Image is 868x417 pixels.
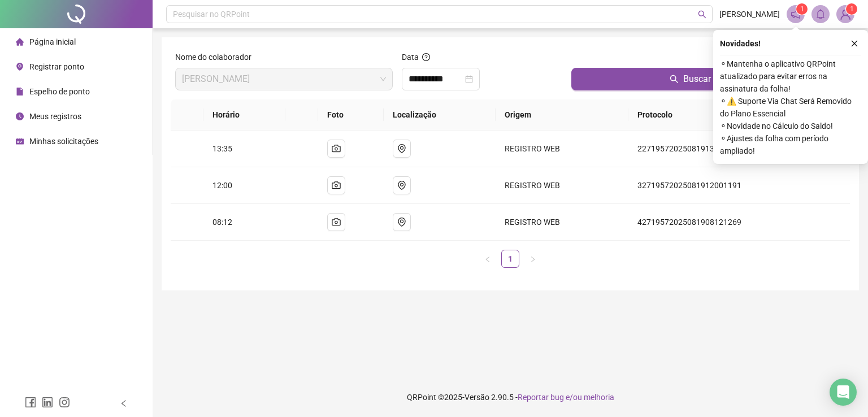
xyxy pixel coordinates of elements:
[212,144,232,153] span: 13:35
[397,181,406,190] span: environment
[332,144,341,153] span: camera
[846,3,857,15] sup: Atualize o seu contato no menu Meus Dados
[479,250,497,268] li: Página anterior
[59,397,70,408] span: instagram
[175,51,259,63] label: Nome do colaborador
[203,99,285,131] th: Horário
[628,204,850,241] td: 42719572025081908121269
[42,397,53,408] span: linkedin
[29,137,98,146] span: Minhas solicitações
[720,58,861,95] span: ⚬ Mantenha o aplicativo QRPoint atualizado para evitar erros na assinatura da folha!
[670,75,679,84] span: search
[16,112,24,120] span: clock-circle
[830,379,857,406] div: Open Intercom Messenger
[212,218,232,227] span: 08:12
[332,218,341,227] span: camera
[120,399,128,407] span: left
[837,6,854,23] img: 89297
[479,250,497,268] button: left
[496,131,629,167] td: REGISTRO WEB
[422,53,430,61] span: question-circle
[501,250,519,268] li: 1
[16,137,24,145] span: schedule
[800,5,804,13] span: 1
[720,37,761,50] span: Novidades !
[496,167,629,204] td: REGISTRO WEB
[683,72,748,86] span: Buscar registros
[496,99,629,131] th: Origem
[628,131,850,167] td: 22719572025081913353005
[397,144,406,153] span: environment
[530,256,536,263] span: right
[720,95,861,120] span: ⚬ ⚠️ Suporte Via Chat Será Removido do Plano Essencial
[29,62,84,71] span: Registrar ponto
[484,256,491,263] span: left
[628,99,850,131] th: Protocolo
[397,218,406,227] span: environment
[25,397,36,408] span: facebook
[698,10,706,19] span: search
[332,181,341,190] span: camera
[518,393,614,402] span: Reportar bug e/ou melhoria
[815,9,826,19] span: bell
[153,377,868,417] footer: QRPoint © 2025 - 2.90.5 -
[850,5,854,13] span: 1
[796,3,808,15] sup: 1
[465,393,489,402] span: Versão
[318,99,384,131] th: Foto
[29,112,81,121] span: Meus registros
[524,250,542,268] li: Próxima página
[182,68,386,90] span: ALEXANDRE RODRIGUES VIEIRA
[720,132,861,157] span: ⚬ Ajustes da folha com período ampliado!
[524,250,542,268] button: right
[719,8,780,20] span: [PERSON_NAME]
[496,204,629,241] td: REGISTRO WEB
[850,40,858,47] span: close
[628,167,850,204] td: 32719572025081912001191
[384,99,496,131] th: Localização
[16,88,24,95] span: file
[791,9,801,19] span: notification
[502,250,519,267] a: 1
[571,68,845,90] button: Buscar registros
[29,87,90,96] span: Espelho de ponto
[16,63,24,71] span: environment
[16,38,24,46] span: home
[29,37,76,46] span: Página inicial
[402,53,419,62] span: Data
[720,120,861,132] span: ⚬ Novidade no Cálculo do Saldo!
[212,181,232,190] span: 12:00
